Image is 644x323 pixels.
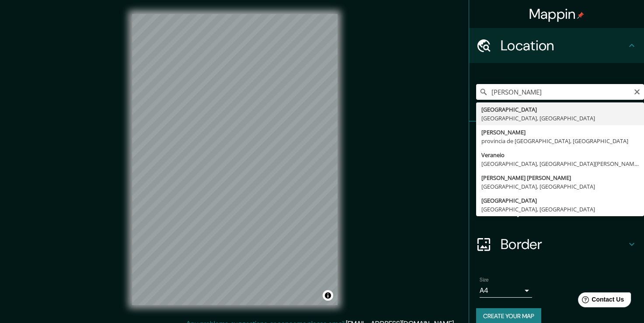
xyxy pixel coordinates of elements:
[481,128,639,137] div: [PERSON_NAME]
[476,84,644,100] input: Pick your city or area
[481,159,639,168] div: [GEOGRAPHIC_DATA], [GEOGRAPHIC_DATA][PERSON_NAME], [GEOGRAPHIC_DATA]
[481,105,639,114] div: [GEOGRAPHIC_DATA]
[481,151,639,159] div: Veraneio
[501,200,627,218] h4: Layout
[481,137,639,145] div: provincia de [GEOGRAPHIC_DATA], [GEOGRAPHIC_DATA]
[529,5,585,23] h4: Mappin
[481,205,639,214] div: [GEOGRAPHIC_DATA], [GEOGRAPHIC_DATA]
[469,192,644,227] div: Layout
[469,157,644,192] div: Style
[577,12,584,19] img: pin-icon.png
[480,284,532,298] div: A4
[323,290,333,301] button: Toggle attribution
[469,227,644,262] div: Border
[481,196,639,205] div: [GEOGRAPHIC_DATA]
[469,28,644,63] div: Location
[481,173,639,182] div: [PERSON_NAME] [PERSON_NAME]
[634,87,641,95] button: Clear
[481,114,639,123] div: [GEOGRAPHIC_DATA], [GEOGRAPHIC_DATA]
[480,276,489,284] label: Size
[481,182,639,191] div: [GEOGRAPHIC_DATA], [GEOGRAPHIC_DATA]
[501,37,627,54] h4: Location
[469,122,644,157] div: Pins
[566,289,634,313] iframe: Help widget launcher
[501,235,627,253] h4: Border
[132,14,338,305] canvas: Map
